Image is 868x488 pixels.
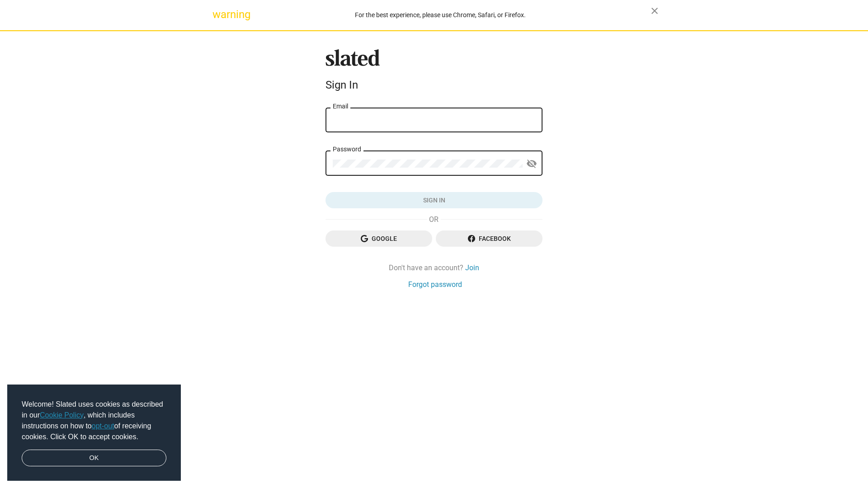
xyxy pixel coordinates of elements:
button: Google [325,230,432,247]
a: opt-out [92,422,114,430]
div: cookieconsent [7,385,181,481]
mat-icon: close [649,5,660,16]
a: Forgot password [408,280,462,289]
mat-icon: warning [212,9,223,20]
button: Show password [523,155,541,173]
div: Sign In [325,79,542,91]
div: Don't have an account? [325,263,542,272]
a: dismiss cookie message [22,450,166,467]
span: Google [333,230,425,247]
span: Welcome! Slated uses cookies as described in our , which includes instructions on how to of recei... [22,399,166,442]
button: Facebook [436,230,542,247]
sl-branding: Sign In [325,49,542,95]
a: Join [465,263,479,272]
div: For the best experience, please use Chrome, Safari, or Firefox. [230,9,651,21]
span: Facebook [443,230,535,247]
a: Cookie Policy [40,411,84,419]
mat-icon: visibility_off [526,157,537,171]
